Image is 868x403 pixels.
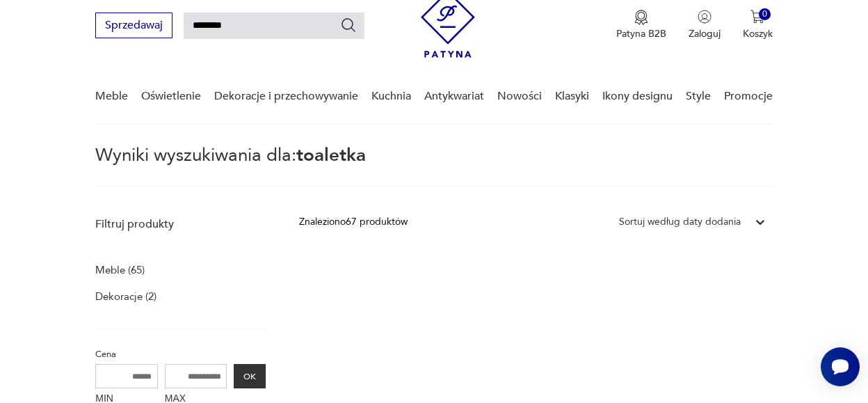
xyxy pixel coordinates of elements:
p: Zaloguj [689,27,721,40]
a: Style [686,70,711,123]
a: Ikona medaluPatyna B2B [616,10,666,40]
a: Oświetlenie [141,70,201,123]
a: Ikony designu [602,70,673,123]
p: Patyna B2B [616,27,666,40]
a: Klasyki [555,70,589,123]
img: Ikona medalu [634,10,648,25]
button: Patyna B2B [616,10,666,40]
a: Antykwariat [424,70,484,123]
a: Kuchnia [371,70,411,123]
button: 0Koszyk [743,10,773,40]
button: OK [234,364,266,388]
a: Sprzedawaj [95,22,172,31]
p: Filtruj produkty [95,216,266,232]
a: Meble (65) [95,260,145,280]
button: Sprzedawaj [95,13,172,38]
iframe: Smartsupp widget button [821,347,860,386]
button: Szukaj [340,17,357,33]
a: Meble [95,70,128,123]
button: Zaloguj [689,10,721,40]
img: Ikonka użytkownika [698,10,712,24]
img: Ikona koszyka [750,10,764,24]
p: Koszyk [743,27,773,40]
span: toaletka [296,143,366,168]
p: Wyniki wyszukiwania dla: [95,147,772,187]
div: 0 [759,8,771,20]
div: Sortuj według daty dodania [619,214,741,230]
div: Znaleziono 67 produktów [299,214,408,230]
a: Nowości [497,70,542,123]
a: Dekoracje i przechowywanie [214,70,358,123]
a: Dekoracje (2) [95,287,156,306]
p: Cena [95,347,266,362]
a: Promocje [724,70,773,123]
